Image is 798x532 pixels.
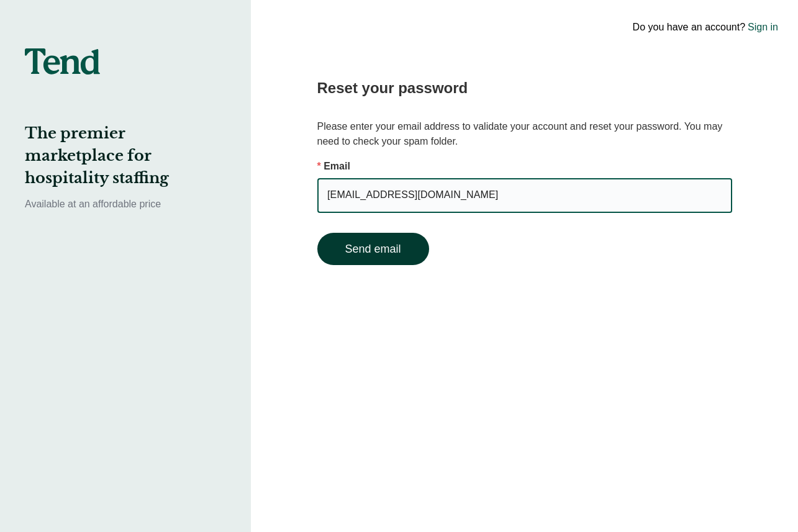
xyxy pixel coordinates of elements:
p: Please enter your email address to validate your account and reset your password. You may need to... [317,119,732,149]
h2: The premier marketplace for hospitality staffing [25,122,226,189]
p: Email [317,159,732,174]
img: tend-logo [25,48,100,74]
p: Available at an affordable price [25,197,226,212]
button: Send email [317,233,429,265]
a: Sign in [748,20,778,35]
h2: Reset your password [317,77,732,99]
